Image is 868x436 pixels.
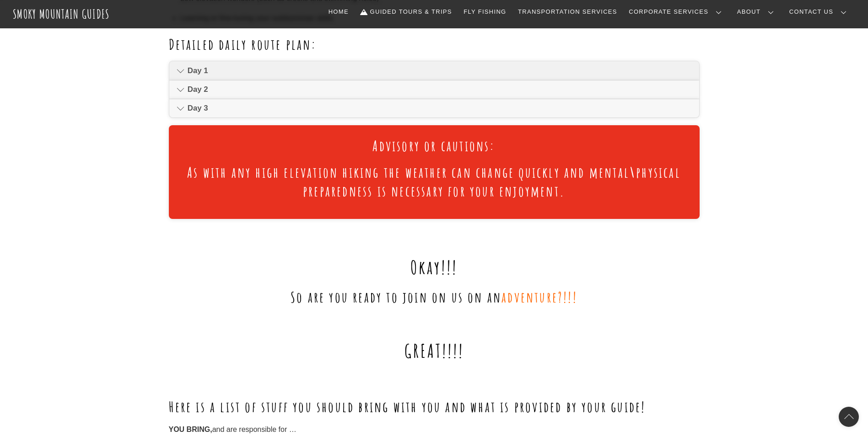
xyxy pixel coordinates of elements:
[13,6,110,21] a: Smoky Mountain Guides
[180,163,689,201] h2: As with any high elevation hiking the weather can change quickly and mental\physical preparedness...
[357,2,456,21] a: Guided Tours & Trips
[169,99,699,117] a: Day 3
[786,2,854,21] a: Contact Us
[188,103,691,114] span: Day 3
[325,2,352,21] a: Home
[169,340,700,362] h1: GREAT!!!!
[188,65,691,76] span: Day 1
[180,136,689,155] h2: Advisory or cautions:
[169,35,700,54] h2: Detailed daily route plan:
[169,425,212,433] strong: YOU BRING,
[625,2,729,21] a: Corporate Services
[460,2,510,21] a: Fly Fishing
[169,424,700,436] p: and are responsible for …
[169,287,700,307] h2: So are you ready to join on us on an
[169,61,699,80] a: Day 1
[188,84,691,95] span: Day 2
[501,287,577,306] span: adventure?!!!
[169,256,700,278] h1: Okay!!!
[169,397,700,416] h2: Here is a list of stuff you should bring with you and what is provided by your guide!
[514,2,620,21] a: Transportation Services
[169,80,699,99] a: Day 2
[733,2,781,21] a: About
